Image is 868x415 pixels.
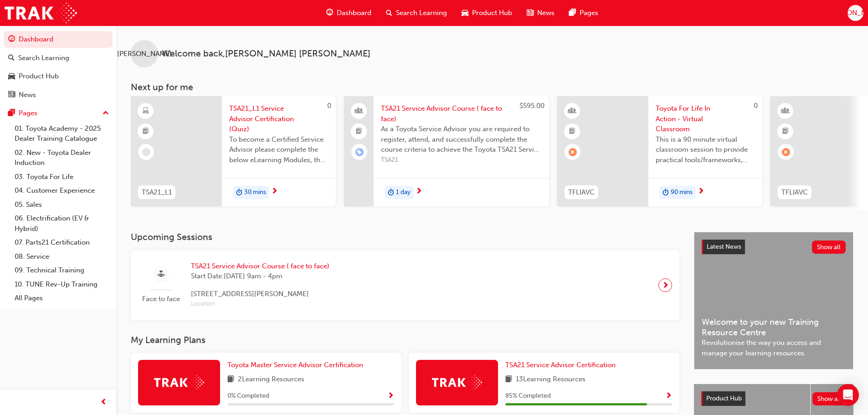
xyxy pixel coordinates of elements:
span: TSA21 [381,155,542,165]
a: 10. TUNE Rev-Up Training [11,277,113,292]
span: Latest News [707,243,741,251]
span: guage-icon [8,36,15,44]
span: 13 Learning Resources [516,374,586,385]
a: 08. Service [11,250,113,264]
span: next-icon [662,279,669,292]
a: Toyota Master Service Advisor Certification [227,360,367,370]
a: $595.00TSA21 Service Advisor Course ( face to face)As a Toyota Service Advisor you are required t... [344,96,549,206]
span: 0 [754,102,758,110]
img: Trak [154,375,204,389]
span: Product Hub [706,395,742,402]
span: Product Hub [472,8,512,18]
span: TSA21 Service Advisor Course ( face to face) [191,261,329,272]
a: 02. New - Toyota Dealer Induction [11,146,113,170]
h3: Next up for me [116,82,868,92]
span: $595.00 [519,102,544,110]
span: news-icon [527,7,534,19]
a: 01. Toyota Academy - 2025 Dealer Training Catalogue [11,122,113,146]
a: 05. Sales [11,198,113,212]
span: Toyota Master Service Advisor Certification [227,361,363,369]
a: Product HubShow all [701,391,846,406]
span: TSA21_L1 Service Advisor Certification (Quiz) [229,103,329,134]
a: 0TFLIAVCToyota For Life In Action - Virtual ClassroomThis is a 90 minute virtual classroom sessio... [557,96,762,206]
span: News [537,8,555,18]
span: learningResourceType_INSTRUCTOR_LED-icon [569,105,575,117]
span: up-icon [103,108,109,119]
button: DashboardSearch LearningProduct HubNews [4,29,113,105]
a: TSA21 Service Advisor Certification [505,360,619,370]
span: This is a 90 minute virtual classroom session to provide practical tools/frameworks, behaviours a... [656,134,755,165]
span: duration-icon [236,187,242,199]
span: 1 day [396,187,411,198]
button: [PERSON_NAME] [847,5,863,21]
span: Face to face [138,294,184,304]
a: Face to faceTSA21 Service Advisor Course ( face to face)Start Date:[DATE] 9am - 4pm[STREET_ADDRES... [138,257,672,313]
span: book-icon [227,374,234,385]
a: Latest NewsShow allWelcome to your new Training Resource CentreRevolutionise the way you access a... [694,232,853,369]
a: Dashboard [4,31,113,48]
span: booktick-icon [569,126,575,138]
a: news-iconNews [519,4,562,22]
span: car-icon [8,72,15,81]
span: pages-icon [569,7,576,19]
span: [STREET_ADDRESS][PERSON_NAME] [191,289,329,299]
a: All Pages [11,291,113,305]
a: Search Learning [4,50,113,67]
span: learningRecordVerb_ABSENT-icon [782,148,790,156]
a: pages-iconPages [562,4,606,22]
button: Pages [4,105,113,122]
span: news-icon [8,91,15,99]
span: Start Date: [DATE] 9am - 4pm [191,271,329,282]
img: Trak [5,3,77,23]
span: book-icon [505,374,512,385]
span: Show Progress [665,392,672,400]
a: 09. Technical Training [11,263,113,277]
div: Search Learning [18,53,69,63]
span: As a Toyota Service Advisor you are required to register, attend, and successfully complete the c... [381,124,542,155]
span: TSA21_L1 [142,187,172,198]
span: learningRecordVerb_NONE-icon [142,148,150,156]
span: booktick-icon [356,126,362,138]
span: people-icon [356,105,362,117]
span: sessionType_FACE_TO_FACE-icon [158,269,164,280]
a: 0TSA21_L1TSA21_L1 Service Advisor Certification (Quiz)To become a Certified Service Advisor pleas... [131,96,336,206]
span: Welcome to your new Training Resource Centre [702,317,846,338]
a: Product Hub [4,68,113,85]
a: search-iconSearch Learning [379,4,454,22]
img: Trak [432,375,482,389]
span: 90 mins [671,187,693,198]
div: Product Hub [19,71,59,82]
span: TFLIAVC [781,187,808,198]
span: 0 [327,102,331,110]
span: Search Learning [396,8,447,18]
span: learningResourceType_INSTRUCTOR_LED-icon [782,105,789,117]
h3: My Learning Plans [131,335,679,345]
button: Show all [812,392,847,405]
div: Pages [19,108,37,118]
span: learningRecordVerb_ENROLL-icon [355,148,364,156]
span: TSA21 Service Advisor Course ( face to face) [381,103,542,124]
span: next-icon [416,188,422,196]
span: Location [191,299,329,309]
span: next-icon [698,188,704,196]
span: Dashboard [337,8,371,18]
span: search-icon [8,54,15,62]
span: pages-icon [8,109,15,118]
button: Show all [812,241,846,254]
span: prev-icon [100,397,107,408]
span: Revolutionise the way you access and manage your learning resources. [702,338,846,358]
span: [PERSON_NAME] [117,49,172,59]
a: 07. Parts21 Certification [11,236,113,250]
span: booktick-icon [782,126,789,138]
span: 0 % Completed [227,391,269,401]
span: duration-icon [663,187,669,199]
a: News [4,87,113,103]
span: 30 mins [244,187,266,198]
span: car-icon [462,7,468,19]
span: TSA21 Service Advisor Certification [505,361,616,369]
a: guage-iconDashboard [319,4,379,22]
span: Show Progress [387,392,394,400]
span: learningResourceType_ELEARNING-icon [143,105,149,117]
